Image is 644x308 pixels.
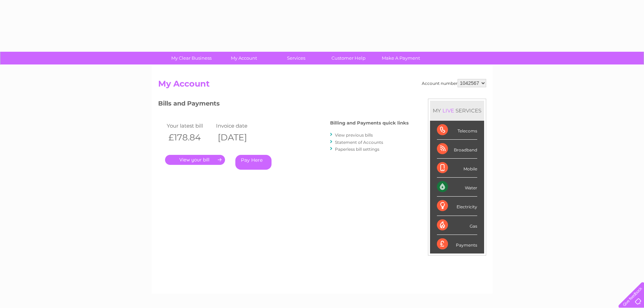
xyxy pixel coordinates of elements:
[214,130,264,145] th: [DATE]
[330,120,409,126] h4: Billing and Payments quick links
[158,99,409,111] h3: Bills and Payments
[215,52,272,64] a: My Account
[335,132,373,138] a: View previous bills
[165,121,215,130] td: Your latest bill
[437,140,477,159] div: Broadband
[268,52,325,64] a: Services
[158,79,486,92] h2: My Account
[437,197,477,216] div: Electricity
[163,52,220,64] a: My Clear Business
[335,147,379,152] a: Paperless bill settings
[437,159,477,178] div: Mobile
[165,155,225,165] a: .
[430,101,484,120] div: MY SERVICES
[235,155,272,170] a: Pay Here
[335,140,383,145] a: Statement of Accounts
[422,79,486,87] div: Account number
[214,121,264,130] td: Invoice date
[437,121,477,140] div: Telecoms
[372,52,429,64] a: Make A Payment
[165,130,215,145] th: £178.84
[320,52,377,64] a: Customer Help
[437,235,477,254] div: Payments
[437,216,477,235] div: Gas
[437,178,477,197] div: Water
[441,107,456,114] div: LIVE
